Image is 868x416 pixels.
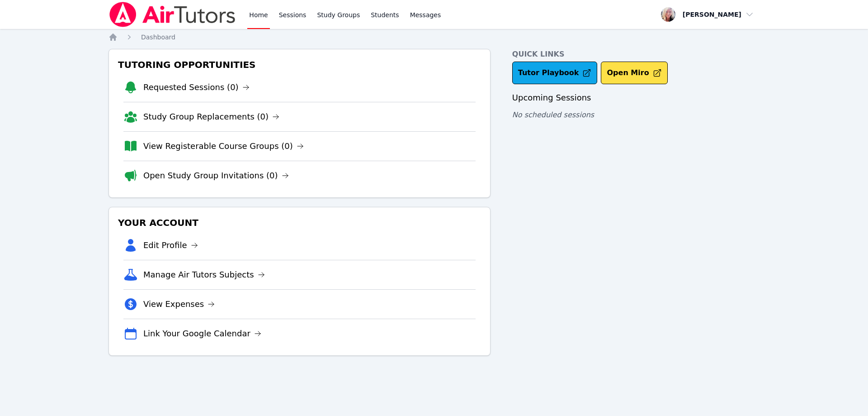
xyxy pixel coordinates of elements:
[512,91,759,104] h3: Upcoming Sessions
[143,110,279,123] a: Study Group Replacements (0)
[512,49,759,60] h4: Quick Links
[410,10,441,19] span: Messages
[601,62,667,84] button: Open Miro
[512,110,594,119] span: No scheduled sessions
[143,169,289,182] a: Open Study Group Invitations (0)
[141,33,175,42] a: Dashboard
[143,298,215,311] a: View Expenses
[116,57,483,73] h3: Tutoring Opportunities
[143,239,198,252] a: Edit Profile
[108,2,236,27] img: Air Tutors
[143,140,304,153] a: View Registerable Course Groups (0)
[141,33,175,41] span: Dashboard
[108,33,759,42] nav: Breadcrumb
[116,215,483,231] h3: Your Account
[143,81,250,94] a: Requested Sessions (0)
[143,268,265,281] a: Manage Air Tutors Subjects
[143,327,261,340] a: Link Your Google Calendar
[512,62,598,84] a: Tutor Playbook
